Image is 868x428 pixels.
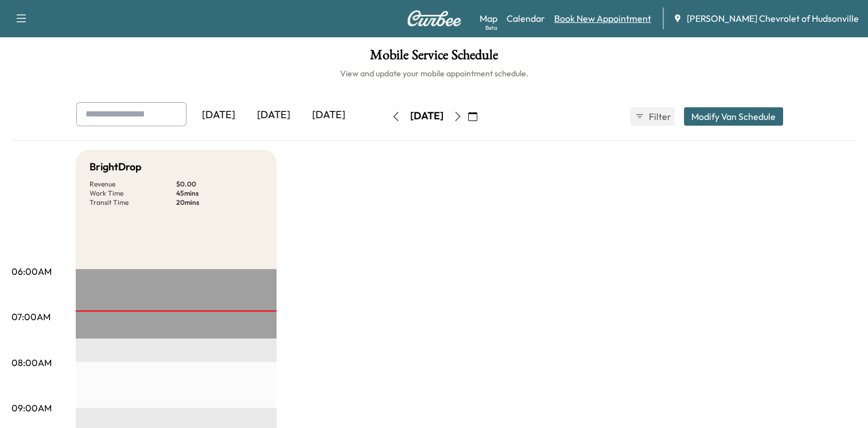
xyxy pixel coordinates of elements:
a: MapBeta [480,11,497,25]
h6: View and update your mobile appointment schedule. [11,68,857,79]
h5: BrightDrop [89,159,142,175]
span: [PERSON_NAME] Chevrolet of Hudsonville [687,11,859,25]
button: Modify Van Schedule [684,107,783,126]
h1: Mobile Service Schedule [11,48,857,68]
p: 20 mins [176,198,263,207]
p: Transit Time [89,198,176,207]
p: 06:00AM [11,264,52,278]
a: Calendar [507,11,545,25]
p: 09:00AM [11,401,52,415]
div: [DATE] [246,102,301,129]
a: Book New Appointment [554,11,651,25]
div: Beta [485,24,497,32]
p: 07:00AM [11,310,50,324]
span: Filter [649,110,670,123]
p: $ 0.00 [176,180,263,189]
p: 45 mins [176,189,263,198]
p: 08:00AM [11,356,52,369]
div: [DATE] [301,102,356,129]
div: [DATE] [191,102,246,129]
div: [DATE] [410,109,443,123]
p: Revenue [89,180,176,189]
img: Curbee Logo [407,10,462,26]
p: Work Time [89,189,176,198]
button: Filter [630,107,675,126]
